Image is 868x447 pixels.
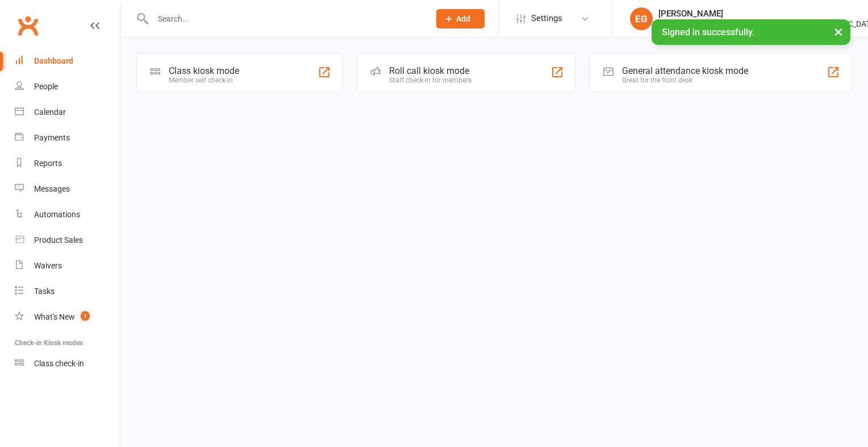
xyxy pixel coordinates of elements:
div: Class kiosk mode [169,65,239,76]
div: Great for the front desk [622,76,748,84]
span: Signed in successfully. [662,27,754,38]
a: Waivers [15,253,120,279]
div: Calendar [34,107,66,117]
div: Member self check-in [169,76,239,84]
div: Dashboard [34,56,73,65]
div: What's New [34,312,75,321]
a: Reports [15,151,120,176]
a: Dashboard [15,48,120,74]
a: What's New1 [15,304,120,330]
span: Settings [531,6,562,31]
div: Roll call kiosk mode [389,65,471,76]
div: People [34,82,58,91]
input: Search... [149,11,422,27]
div: Product Sales [34,235,83,245]
a: Payments [15,125,120,151]
div: General attendance kiosk mode [622,65,748,76]
a: Tasks [15,279,120,304]
div: Class check-in [34,359,84,368]
a: People [15,74,120,100]
a: Automations [15,202,120,227]
button: × [828,19,849,44]
a: Class kiosk mode [15,351,120,376]
div: Messages [34,184,70,193]
a: Messages [15,176,120,202]
a: Calendar [15,100,120,125]
div: EG [630,7,653,30]
div: Payments [34,133,70,142]
div: Automations [34,210,80,219]
button: Add [436,9,485,28]
a: Product Sales [15,227,120,253]
span: 1 [81,311,90,321]
span: Add [456,14,470,23]
div: Tasks [34,287,55,296]
div: Waivers [34,261,62,270]
div: Reports [34,159,62,168]
a: Clubworx [14,11,42,40]
div: Staff check-in for members [389,76,471,84]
